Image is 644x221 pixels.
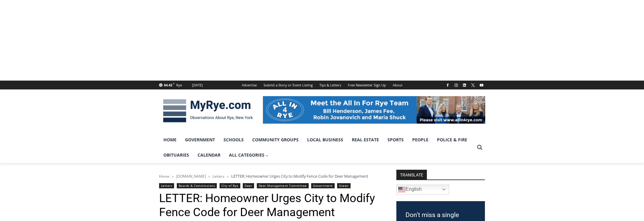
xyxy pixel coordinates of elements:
a: Boards & Commissions [177,183,217,188]
button: View Search Form [474,142,485,153]
nav: Primary Navigation [159,132,474,163]
div: [DATE] [192,82,203,88]
a: Sports [383,132,408,147]
a: Letters [159,183,174,188]
a: Submit a Story or Event Listing [260,81,316,89]
a: Schools [219,132,248,147]
a: Home [159,174,169,179]
strong: TRANSLATE [396,170,427,179]
a: Government [181,132,219,147]
a: Police & Fire [433,132,471,147]
nav: Breadcrumbs [159,173,380,179]
a: City of Rye [220,183,240,188]
a: Deer Management Committee [257,183,309,188]
a: X [469,82,477,89]
a: Home [159,132,181,147]
a: [DOMAIN_NAME] [176,174,206,179]
span: > [227,174,229,179]
a: Green [337,183,351,188]
span: F [173,82,174,85]
a: Free Newsletter Sign Up [344,81,389,89]
a: People [408,132,433,147]
a: Local Business [303,132,347,147]
a: All Categories [225,147,273,163]
a: Letters [213,174,224,179]
span: > [208,174,210,179]
a: English [396,185,449,194]
a: Government [311,183,334,188]
a: Tips & Letters [316,81,344,89]
a: Deer [243,183,254,188]
a: Real Estate [347,132,383,147]
a: About [389,81,406,89]
a: Linkedin [461,82,468,89]
a: Obituaries [159,147,193,163]
a: Calendar [193,147,225,163]
a: Instagram [453,82,460,89]
div: Rye [176,82,182,88]
span: All Categories [229,152,269,158]
span: > [172,174,174,179]
a: Community Groups [248,132,303,147]
a: YouTube [478,82,485,89]
nav: Secondary Navigation [238,81,406,89]
span: 64.42 [164,83,172,87]
img: All in for Rye [263,96,485,124]
span: LETTER: Homeowner Urges City to Modify Fence Code for Deer Management [231,173,368,179]
a: Facebook [444,82,451,89]
a: Advertise [238,81,260,89]
img: MyRye.com [159,95,257,127]
img: en [398,186,406,193]
h1: LETTER: Homeowner Urges City to Modify Fence Code for Deer Management [159,191,380,219]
